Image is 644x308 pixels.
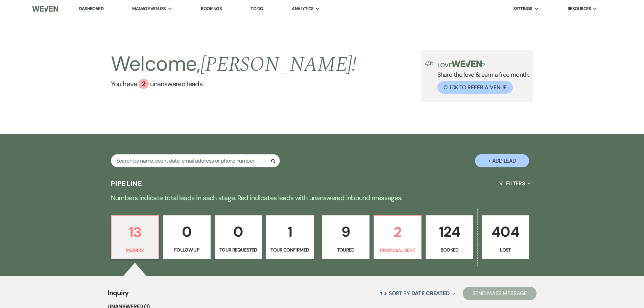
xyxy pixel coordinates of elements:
[437,61,529,68] p: Love ?
[496,174,533,192] button: Filters
[452,61,482,67] img: weven-logo-green.svg
[486,246,525,254] p: Lost
[132,5,166,12] span: Manage Venues
[374,215,422,259] a: 2Proposal Sent
[437,81,513,94] button: Click to Refer a Venue
[111,79,357,89] a: You have 2 unanswered leads.
[425,61,433,66] img: loud-speaker-illustration.svg
[116,221,154,243] p: 13
[167,246,206,254] p: Follow Up
[79,192,566,203] p: Numbers indicate total leads in each stage. Red indicates leads with unanswered inbound messages.
[378,246,417,254] p: Proposal Sent
[430,220,469,243] p: 124
[378,221,417,243] p: 2
[111,179,143,188] h3: Pipeline
[266,215,313,259] a: 1Tour Confirmed
[433,61,529,94] div: Share the love & earn a free month.
[200,49,357,80] span: [PERSON_NAME] !
[426,215,473,259] a: 124Booked
[163,215,210,259] a: 0Follow Up
[219,220,258,243] p: 0
[111,50,357,79] h2: Welcome,
[116,246,154,254] p: Inquiry
[111,154,280,167] input: Search by name, event date, email address or phone number
[377,284,458,302] button: Sort By Date Created
[463,287,536,300] button: Send Mass Message
[379,290,387,297] span: ↑↓
[327,246,365,254] p: Toured
[430,246,469,254] p: Booked
[270,246,309,254] p: Tour Confirmed
[482,215,529,259] a: 404Lost
[215,215,262,259] a: 0Tour Requested
[108,288,129,302] span: Inquiry
[513,5,532,12] span: Settings
[322,215,369,259] a: 9Toured
[411,290,450,297] span: Date Created
[251,6,263,11] a: To Do
[270,220,309,243] p: 1
[139,79,149,89] div: 2
[32,2,58,16] img: Weven Logo
[79,6,103,12] a: Dashboard
[292,5,313,12] span: Analytics
[568,5,591,12] span: Resources
[201,6,222,11] a: Bookings
[111,215,159,259] a: 13Inquiry
[475,154,529,167] button: + Add Lead
[167,220,206,243] p: 0
[219,246,258,254] p: Tour Requested
[327,220,365,243] p: 9
[486,220,525,243] p: 404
